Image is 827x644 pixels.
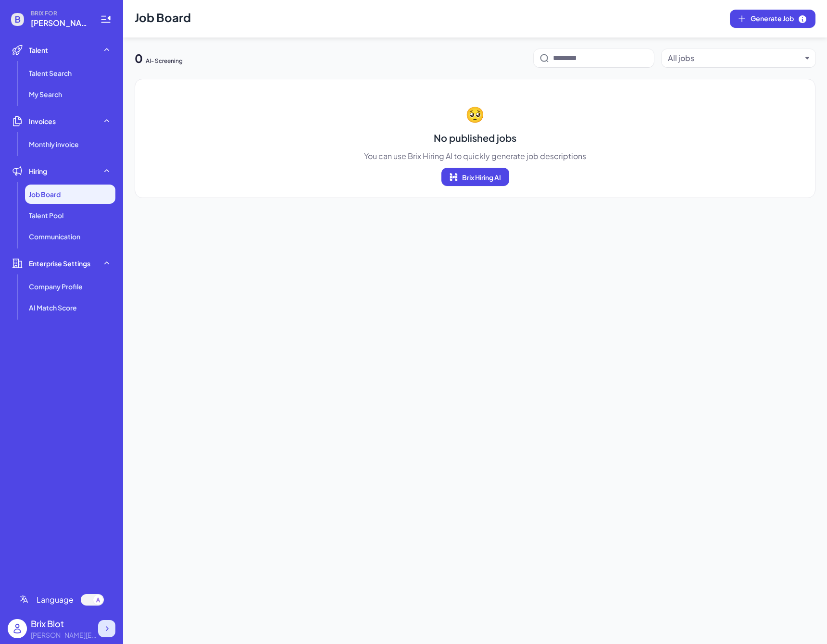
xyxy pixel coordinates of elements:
[135,51,143,65] span: 0
[31,630,98,640] div: blake@joinbrix.com
[751,13,807,24] span: Generate Job
[29,139,79,149] span: Monthly invoice
[668,52,694,64] div: All jobs
[29,45,48,55] span: Talent
[29,211,63,220] span: Talent Pool
[29,116,56,126] span: Invoices
[29,166,47,176] span: Hiring
[37,594,74,606] span: Language
[31,617,98,630] div: Brix Blot
[31,17,88,29] span: blake@joinbrix.com
[29,282,83,291] span: Company Profile
[29,189,61,199] span: Job Board
[730,10,815,28] button: Generate Job
[29,68,72,78] span: Talent Search
[31,10,88,17] span: BRIX FOR
[668,52,802,64] button: All jobs
[29,259,90,268] span: Enterprise Settings
[364,150,586,162] span: You can use Brix Hiring AI to quickly generate job descriptions
[462,173,501,182] span: Brix Hiring AI
[434,131,516,145] span: No published jobs
[29,232,80,241] span: Communication
[8,619,27,638] img: user_logo.png
[441,168,509,186] button: Brix Hiring AI
[146,57,183,64] span: AI- Screening
[29,303,77,312] span: AI Match Score
[29,89,62,99] span: My Search
[465,102,485,125] span: 🥺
